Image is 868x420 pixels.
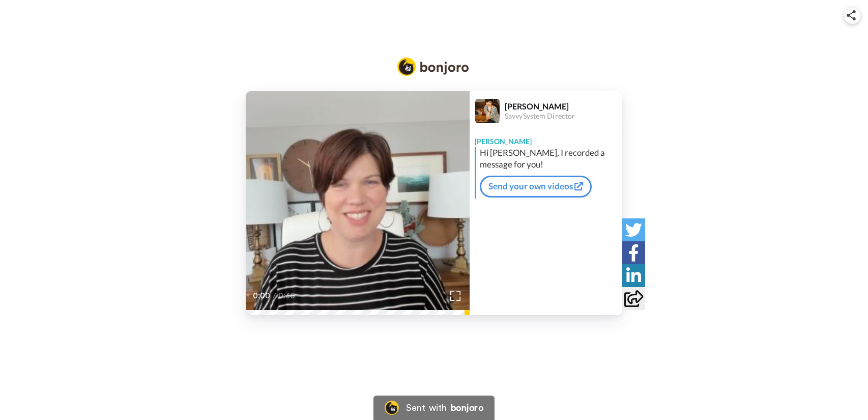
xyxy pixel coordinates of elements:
img: ic_share.svg [847,10,856,20]
img: Profile Image [475,99,500,123]
a: Send your own videos [480,176,592,197]
div: SavvySystem Director [505,112,622,121]
img: Bonjoro Logo [397,58,469,76]
div: [PERSON_NAME] [505,101,622,111]
span: 0:00 [253,290,271,302]
div: Hi [PERSON_NAME], I recorded a message for you! [480,147,620,171]
span: / [273,290,276,302]
img: Full screen [450,291,460,301]
div: [PERSON_NAME] [470,131,622,147]
span: 0:36 [278,290,296,302]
